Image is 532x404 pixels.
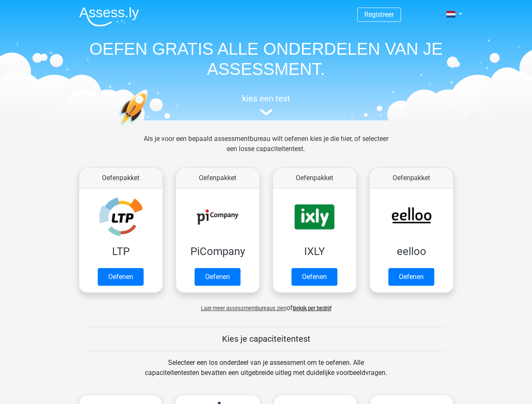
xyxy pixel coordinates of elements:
[260,109,273,115] img: assessment
[364,11,394,19] a: Registreer
[119,89,181,165] img: oefenen
[72,93,460,104] h5: kies een test
[72,39,460,79] h1: OEFEN GRATIS ALLE ONDERDELEN VAN JE ASSESSMENT.
[72,296,460,313] div: of
[98,268,144,286] a: Oefenen
[137,358,395,388] div: Selecteer een los onderdeel van je assessment om te oefenen. Alle capaciteitentesten bevatten een...
[195,268,241,286] a: Oefenen
[388,268,434,286] a: Oefenen
[79,7,139,27] img: Assessly
[293,305,331,311] a: Bekijk per bedrijf
[86,334,446,344] h5: Kies je capaciteitentest
[291,268,337,286] a: Oefenen
[137,134,395,164] div: Als je voor een bepaald assessmentbureau wilt oefenen kies je die hier, of selecteer een losse ca...
[201,305,286,311] span: Laat meer assessmentbureaus zien
[72,93,460,116] a: kies een test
